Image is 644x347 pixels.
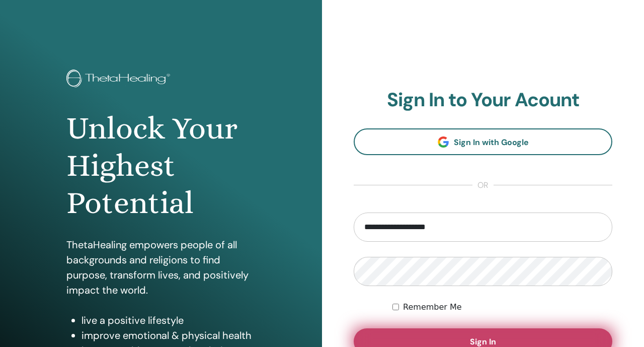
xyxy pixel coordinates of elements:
span: Sign In with Google [454,137,529,148]
div: Keep me authenticated indefinitely or until I manually logout [392,301,612,313]
h1: Unlock Your Highest Potential [66,110,256,222]
h2: Sign In to Your Acount [354,89,612,112]
li: improve emotional & physical health [82,328,256,343]
li: live a positive lifestyle [82,313,256,328]
span: or [472,179,494,191]
a: Sign In with Google [354,128,612,155]
label: Remember Me [403,301,462,313]
span: Sign In [470,336,496,347]
p: ThetaHealing empowers people of all backgrounds and religions to find purpose, transform lives, a... [66,237,256,298]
